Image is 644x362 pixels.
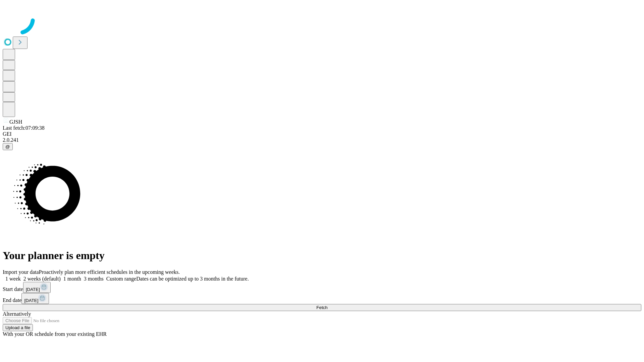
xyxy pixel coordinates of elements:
[3,282,641,293] div: Start date
[63,276,81,282] span: 1 month
[3,293,641,304] div: End date
[24,298,38,303] span: [DATE]
[23,276,61,282] span: 2 weeks (default)
[9,119,22,125] span: GJSH
[3,131,641,137] div: GEI
[3,137,641,143] div: 2.0.241
[136,276,249,282] span: Dates can be optimized up to 3 months in the future.
[84,276,104,282] span: 3 months
[23,282,51,293] button: [DATE]
[5,276,21,282] span: 1 week
[3,324,33,331] button: Upload a file
[106,276,136,282] span: Custom range
[3,311,31,317] span: Alternatively
[3,331,107,337] span: With your OR schedule from your existing EHR
[39,269,180,275] span: Proactively plan more efficient schedules in the upcoming weeks.
[3,249,641,262] h1: Your planner is empty
[316,305,327,310] span: Fetch
[26,287,40,292] span: [DATE]
[3,125,45,131] span: Last fetch: 07:09:38
[3,269,39,275] span: Import your data
[5,144,10,149] span: @
[21,293,49,304] button: [DATE]
[3,143,13,150] button: @
[3,304,641,311] button: Fetch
